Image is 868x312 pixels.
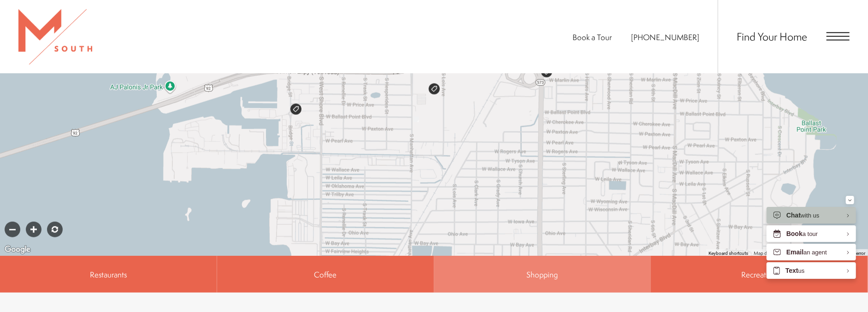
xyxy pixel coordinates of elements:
div: Click to view details [290,104,301,115]
button: Coffee [217,256,434,293]
span: Restaurants [90,269,127,280]
div: Click to view details [429,83,440,94]
img: Google [2,244,33,256]
a: Call Us at 813-570-8014 [631,32,699,42]
span: [PHONE_NUMBER] [631,32,699,42]
span: Shopping [526,269,558,280]
button: Open Menu [827,32,850,41]
a: Find Your Home [737,29,807,44]
div: Property location [413,117,419,122]
span: Recreation [742,269,777,280]
a: Book a Tour [573,32,612,42]
a: Open this area in Google Maps (opens a new window) [2,244,33,256]
button: Keyboard shortcuts [709,250,748,257]
span: Coffee [314,269,337,280]
button: Recreation [651,256,868,293]
img: MSouth [18,9,92,65]
span: Map data ©2025 Google [754,250,806,256]
button: Shopping [434,256,651,293]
